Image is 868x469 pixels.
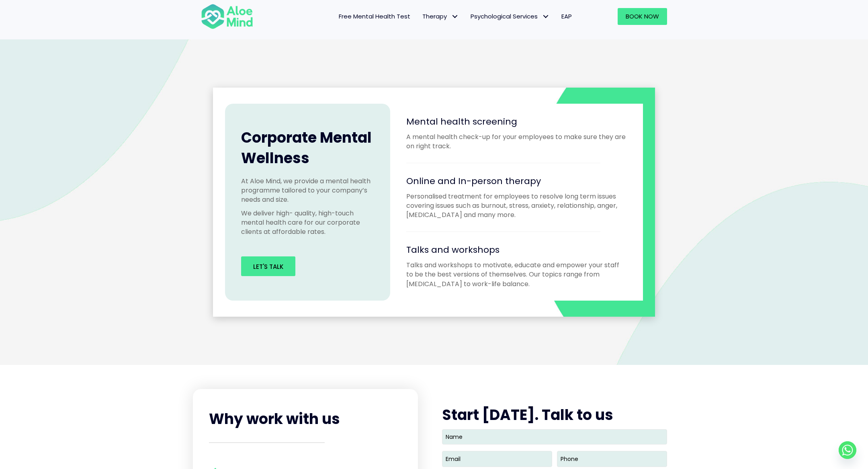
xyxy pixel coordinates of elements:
[406,260,627,289] p: Talks and workshops to motivate, educate and empower your staff to be the best versions of themse...
[406,244,500,256] span: Talks and workshops
[406,192,627,220] p: Personalised treatment for employees to resolve long term issues covering issues such as burnout,...
[333,8,416,25] a: Free Mental Health Test
[555,8,578,25] a: EAP
[406,115,517,128] span: Mental health screening
[406,132,627,151] p: A mental health check-up for your employees to make sure they are on right track.
[406,175,541,187] span: Online and In-person therapy
[416,8,465,25] a: TherapyTherapy: submenu
[540,11,551,23] span: Psychological Services: submenu
[471,12,549,20] span: Psychological Services
[422,12,459,20] span: Therapy
[209,409,340,429] span: Why work with us
[201,3,253,30] img: Aloe mind Logo
[449,11,461,23] span: Therapy: submenu
[241,127,372,168] span: Corporate Mental Wellness
[618,8,667,25] a: Book Now
[626,12,659,20] span: Book Now
[561,12,572,20] span: EAP
[465,8,555,25] a: Psychological ServicesPsychological Services: submenu
[339,12,410,20] span: Free Mental Health Test
[264,8,578,25] nav: Menu
[557,451,667,467] input: Phone
[839,441,856,459] a: Whatsapp
[241,176,374,205] p: At Aloe Mind, we provide a mental health programme tailored to your company’s needs and size.
[241,209,374,237] p: We deliver high- quality, high-touch mental health care for our corporate clients at affordable r...
[241,256,295,276] a: Let's Talk
[253,262,283,271] span: Let's Talk
[442,451,552,467] input: Email
[442,405,667,425] h2: Start [DATE]. Talk to us
[442,429,667,444] input: Name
